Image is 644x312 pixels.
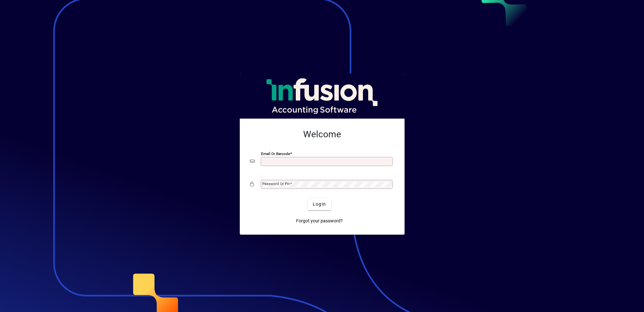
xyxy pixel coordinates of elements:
[313,201,326,208] span: Login
[294,215,345,227] a: Forgot your password?
[308,199,331,210] button: Login
[262,181,290,186] mat-label: Password or Pin
[261,151,290,156] mat-label: Email or Barcode
[296,218,343,224] span: Forgot your password?
[250,129,394,140] h2: Welcome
